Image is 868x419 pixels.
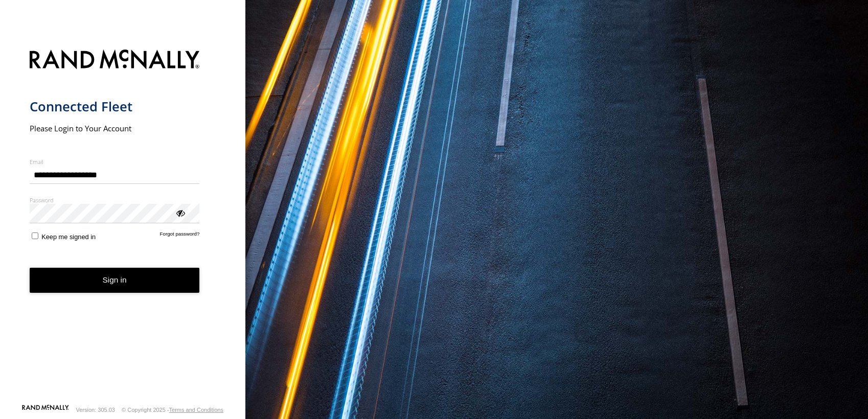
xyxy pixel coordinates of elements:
[76,407,115,413] div: Version: 305.03
[30,196,200,204] label: Password
[30,123,200,133] h2: Please Login to Your Account
[22,405,69,415] a: Visit our Website
[30,158,200,166] label: Email
[169,407,223,413] a: Terms and Conditions
[32,232,38,239] input: Keep me signed in
[30,268,200,293] button: Sign in
[122,407,223,413] div: © Copyright 2025 -
[30,98,200,115] h1: Connected Fleet
[160,231,200,241] a: Forgot password?
[30,48,200,74] img: Rand McNally
[41,233,96,241] span: Keep me signed in
[175,207,185,218] div: ViewPassword
[30,43,216,404] form: main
